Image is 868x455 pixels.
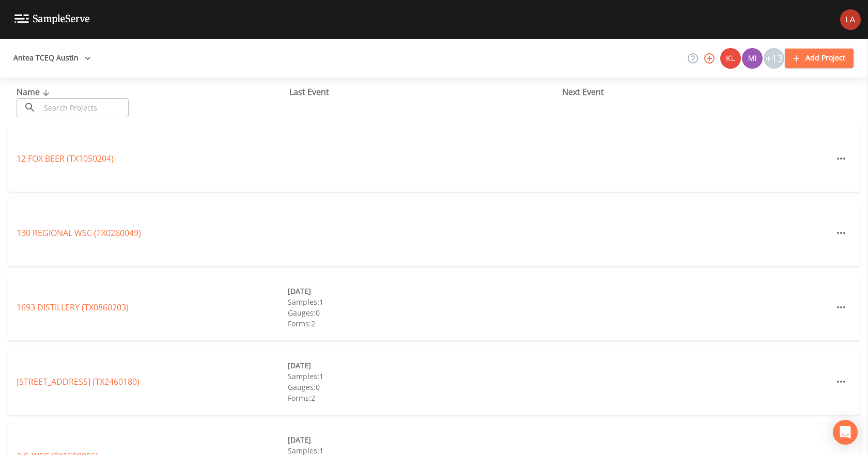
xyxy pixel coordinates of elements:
div: Gauges: 0 [288,307,559,318]
img: cf6e799eed601856facf0d2563d1856d [840,9,861,30]
div: Last Event [289,86,562,98]
button: Add Project [785,49,854,68]
div: Miriaha Caddie [741,48,763,69]
span: Name [17,86,52,98]
div: Samples: 1 [288,371,559,382]
img: logo [14,14,90,24]
a: 130 REGIONAL WSC (TX0260049) [17,227,141,239]
a: 1693 DISTILLERY (TX0860203) [17,302,129,313]
a: [STREET_ADDRESS] (TX2460180) [17,376,139,387]
div: Forms: 2 [288,318,559,329]
div: +13 [764,48,784,69]
div: Kler Teran [720,48,741,69]
div: Samples: 1 [288,296,559,307]
div: Open Intercom Messenger [833,420,858,445]
div: Forms: 2 [288,393,559,403]
div: Gauges: 0 [288,382,559,393]
img: 9c4450d90d3b8045b2e5fa62e4f92659 [720,48,741,69]
div: Next Event [562,86,835,98]
button: Antea TCEQ Austin [9,49,95,68]
div: [DATE] [288,360,559,371]
div: [DATE] [288,286,559,296]
a: 12 FOX BEER (TX1050204) [17,153,114,164]
input: Search Projects [40,98,129,117]
img: a1ea4ff7c53760f38bef77ef7c6649bf [742,48,763,69]
div: [DATE] [288,434,559,445]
